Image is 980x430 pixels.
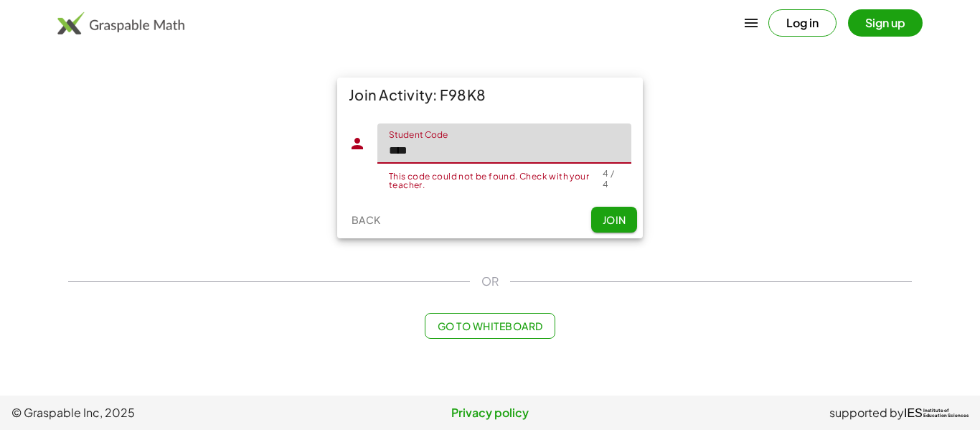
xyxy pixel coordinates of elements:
[904,406,923,420] span: IES
[331,404,650,421] a: Privacy policy
[11,404,331,421] span: © Graspable Inc, 2025
[904,404,969,421] a: IESInstitute ofEducation Sciences
[603,168,620,190] div: 4 / 4
[923,408,969,419] span: Institute of Education Sciences
[481,273,499,290] span: OR
[602,213,626,226] span: Join
[425,313,555,339] button: Go to Whiteboard
[829,404,904,421] span: supported by
[337,78,643,112] div: Join Activity: F98K8
[343,207,389,233] button: Back
[437,319,542,332] span: Go to Whiteboard
[768,9,837,37] button: Log in
[389,172,603,190] div: This code could not be found. Check with your teacher.
[351,213,380,226] span: Back
[848,9,923,37] button: Sign up
[591,207,637,233] button: Join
